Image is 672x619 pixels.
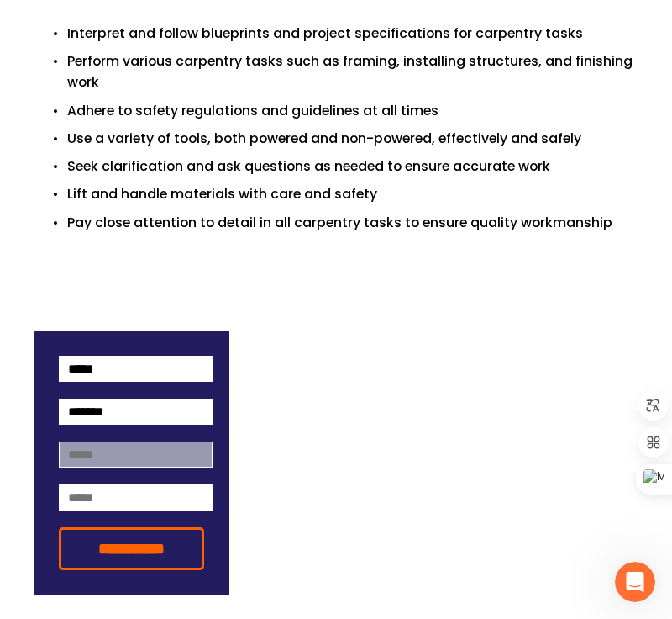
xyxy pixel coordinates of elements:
[67,156,638,177] p: Seek clarification and ask questions as needed to ensure accurate work
[67,100,638,121] p: Adhere to safety regulations and guidelines at all times
[67,183,638,204] p: Lift and handle materials with care and safety
[615,562,655,602] iframe: Intercom live chat
[67,23,638,44] p: Interpret and follow blueprints and project specifications for carpentry tasks
[67,128,638,149] p: Use a variety of tools, both powered and non-powered, effectively and safely
[67,212,638,233] p: Pay close attention to detail in all carpentry tasks to ensure quality workmanship
[67,50,638,93] p: Perform various carpentry tasks such as framing, installing structures, and finishing work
